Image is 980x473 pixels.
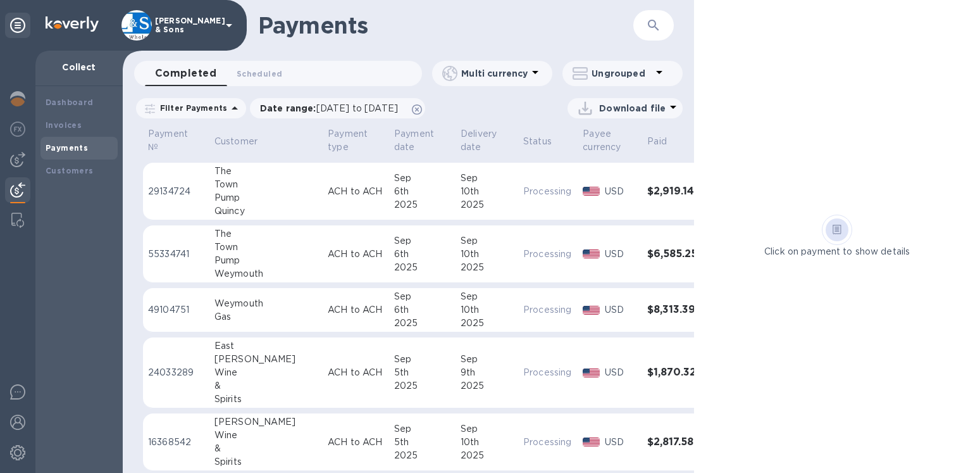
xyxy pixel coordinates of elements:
div: 2025 [394,198,450,211]
div: 6th [394,248,450,261]
b: Dashboard [46,98,94,107]
span: Payment № [148,127,204,154]
p: Delivery date [461,127,497,154]
div: [PERSON_NAME] [214,415,318,429]
p: Processing [523,366,573,379]
div: Sep [461,290,513,303]
div: Unpin categories [5,13,30,38]
h3: $8,313.39 [647,304,700,316]
div: East [214,339,318,353]
div: 10th [461,248,513,261]
div: Quincy [214,205,318,218]
div: 10th [461,185,513,198]
span: Completed [155,65,216,82]
p: Processing [523,303,573,317]
div: 10th [461,303,513,317]
div: Spirits [214,393,318,406]
img: USD [583,438,600,446]
div: 2025 [461,261,513,274]
p: ACH to ACH [328,303,384,317]
div: Weymouth [214,297,318,310]
b: Payments [46,143,88,153]
p: Paid [647,135,667,148]
h3: $1,870.32 [647,367,700,379]
img: USD [583,249,600,258]
div: Sep [461,353,513,366]
p: ACH to ACH [328,366,384,379]
div: 2025 [394,317,450,330]
span: Scheduled [237,67,282,80]
p: 55334741 [148,248,204,261]
div: Sep [461,422,513,436]
span: Payment type [328,127,384,154]
p: ACH to ACH [328,436,384,449]
div: The [214,165,318,178]
p: USD [605,248,637,261]
p: Collect [46,61,113,73]
div: Sep [394,234,450,248]
div: Pump [214,191,318,205]
p: Processing [523,248,573,261]
p: Payee currency [583,127,621,154]
p: Customer [214,135,257,148]
p: Payment date [394,127,434,154]
b: Invoices [46,120,82,130]
div: Wine [214,429,318,442]
div: Weymouth [214,267,318,281]
div: Spirits [214,455,318,469]
span: [DATE] to [DATE] [316,103,398,113]
p: Filter Payments [155,103,227,113]
div: 2025 [461,198,513,211]
p: USD [605,366,637,379]
div: 5th [394,436,450,449]
p: Processing [523,436,573,449]
div: Sep [394,353,450,366]
p: Multi currency [461,67,528,80]
p: [PERSON_NAME] & Sons [155,16,218,34]
span: Customer [214,135,274,148]
b: Customers [46,166,94,175]
p: Processing [523,185,573,198]
div: Sep [394,422,450,436]
h3: $2,919.14 [647,186,700,198]
div: 5th [394,366,450,379]
p: Payment type [328,127,368,154]
div: 2025 [394,261,450,274]
div: 10th [461,436,513,449]
p: 16368542 [148,436,204,449]
span: Payment date [394,127,450,154]
span: Paid [647,135,683,148]
p: Download file [599,102,666,115]
h3: $6,585.25 [647,248,700,260]
div: Sep [461,234,513,248]
div: Town [214,241,318,254]
img: USD [583,187,600,196]
p: USD [605,303,637,317]
p: Click on payment to show details [764,245,910,258]
span: Payee currency [583,127,637,154]
div: The [214,227,318,241]
img: Foreign exchange [10,122,25,137]
img: USD [583,306,600,315]
p: USD [605,185,637,198]
p: 29134724 [148,185,204,198]
div: Sep [394,172,450,185]
p: Status [523,135,552,148]
div: 2025 [461,317,513,330]
div: & [214,379,318,393]
div: Gas [214,310,318,324]
div: 6th [394,185,450,198]
div: Town [214,178,318,191]
div: Wine [214,366,318,379]
div: 9th [461,366,513,379]
div: 2025 [461,449,513,462]
p: Ungrouped [592,67,652,80]
p: ACH to ACH [328,185,384,198]
p: USD [605,436,637,449]
div: 2025 [394,449,450,462]
div: 2025 [394,379,450,393]
div: Sep [461,172,513,185]
p: Payment № [148,127,188,154]
h3: $2,817.58 [647,436,700,448]
div: [PERSON_NAME] [214,353,318,366]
